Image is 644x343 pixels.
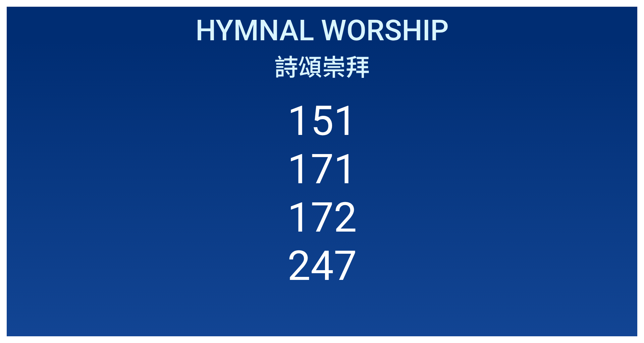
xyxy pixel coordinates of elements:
[274,48,370,83] span: 詩頌崇拜
[287,193,357,242] li: 172
[196,13,449,47] span: Hymnal Worship
[287,145,357,193] li: 171
[287,242,357,290] li: 247
[287,97,357,145] li: 151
